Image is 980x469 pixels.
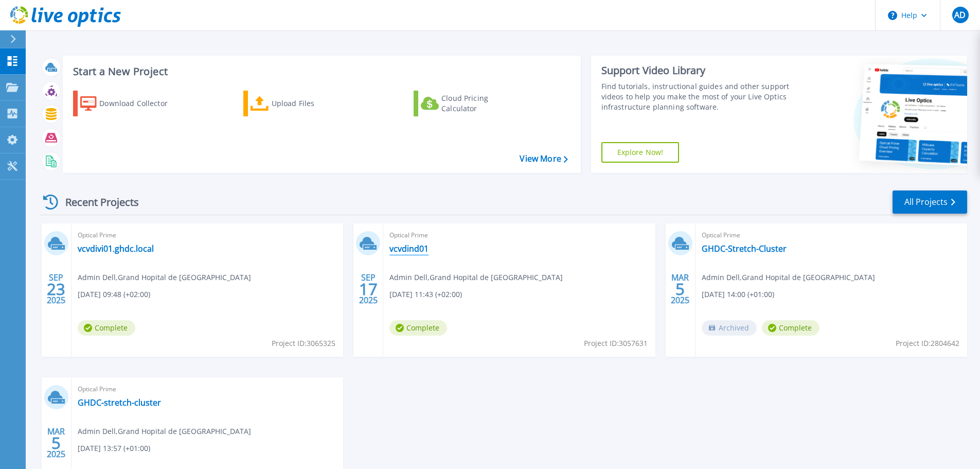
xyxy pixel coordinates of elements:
[441,93,524,114] div: Cloud Pricing Calculator
[73,91,188,116] a: Download Collector
[702,244,787,254] a: GHDC-Stretch-Cluster
[389,289,462,300] span: [DATE] 11:43 (+02:00)
[78,272,251,283] span: Admin Dell , Grand Hopital de [GEOGRAPHIC_DATA]
[78,384,337,395] span: Optical Prime
[78,230,337,241] span: Optical Prime
[702,289,774,300] span: [DATE] 14:00 (+01:00)
[359,270,378,308] div: SEP 2025
[389,320,447,336] span: Complete
[702,320,757,336] span: Archived
[243,91,358,116] a: Upload Files
[272,338,335,349] span: Project ID: 3065325
[601,64,793,77] div: Support Video Library
[78,244,154,254] a: vcvdivi01.ghdc.local
[675,285,685,293] span: 5
[78,426,251,437] span: Admin Dell , Grand Hopital de [GEOGRAPHIC_DATA]
[702,272,875,283] span: Admin Dell , Grand Hopital de [GEOGRAPHIC_DATA]
[584,338,648,349] span: Project ID: 3057631
[601,142,680,163] a: Explore Now!
[78,397,161,408] a: GHDC-stretch-cluster
[702,230,961,241] span: Optical Prime
[670,270,690,308] div: MAR 2025
[47,285,65,293] span: 23
[272,93,354,114] div: Upload Files
[389,230,649,241] span: Optical Prime
[893,190,967,214] a: All Projects
[99,93,182,114] div: Download Collector
[46,424,66,462] div: MAR 2025
[414,91,528,116] a: Cloud Pricing Calculator
[359,285,378,293] span: 17
[389,244,429,254] a: vcvdind01
[896,338,959,349] span: Project ID: 2804642
[520,154,567,164] a: View More
[762,320,819,336] span: Complete
[601,81,793,112] div: Find tutorials, instructional guides and other support videos to help you make the most of your L...
[46,270,66,308] div: SEP 2025
[73,66,567,77] h3: Start a New Project
[78,320,135,336] span: Complete
[389,272,563,283] span: Admin Dell , Grand Hopital de [GEOGRAPHIC_DATA]
[40,189,153,215] div: Recent Projects
[51,439,61,447] span: 5
[78,443,150,454] span: [DATE] 13:57 (+01:00)
[78,289,150,300] span: [DATE] 09:48 (+02:00)
[954,11,966,19] span: AD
